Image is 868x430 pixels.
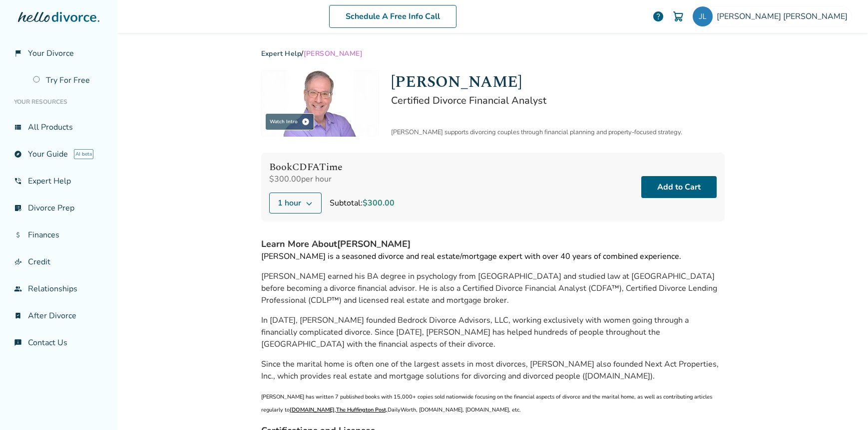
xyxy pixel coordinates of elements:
a: bookmark_checkAfter Divorce [8,304,109,327]
span: $300.00 [363,198,395,209]
span: [PERSON_NAME] [PERSON_NAME] [717,11,852,22]
div: / [261,49,725,58]
div: $300.00 per hour [269,174,395,185]
a: chat_infoContact Us [8,331,109,354]
div: Subtotal: [330,197,395,209]
img: Jeff Landers [261,70,379,137]
a: Expert Help [261,49,302,58]
span: [PERSON_NAME] is a seasoned divorce and real estate/mortgage expert with over 40 years of combine... [261,251,681,262]
span: AI beta [74,149,93,159]
div: Watch Intro [265,113,314,130]
p: Since the marital home is often one of the largest assets in most divorces, [PERSON_NAME] also fo... [261,358,725,382]
span: , [335,406,336,414]
span: [PERSON_NAME] has written 7 published books with 15,000+ copies sold nationwide focusing on the f... [261,393,712,414]
span: attach_money [14,231,22,239]
span: explore [14,150,22,158]
p: [PERSON_NAME] earned his BA degree in psychology from [GEOGRAPHIC_DATA] and studied law at [GEOGR... [261,270,725,306]
span: group [14,285,22,293]
span: [PERSON_NAME] [304,49,363,58]
h4: Learn More About [PERSON_NAME] [261,237,725,250]
div: [PERSON_NAME] supports divorcing couples through financial planning and property-focused strategy. [391,128,725,137]
a: phone_in_talkExpert Help [8,170,109,193]
a: groupRelationships [8,277,109,300]
img: landers@nextactproperties.com [693,6,713,26]
a: flag_2Your Divorce [8,42,109,65]
h2: Certified Divorce Financial Analyst [391,94,725,107]
span: finance_mode [14,258,22,266]
li: Your Resources [8,92,109,112]
a: attach_moneyFinances [8,223,109,246]
span: DailyWorth, [DOMAIN_NAME], [DOMAIN_NAME], etc. [388,406,521,414]
span: view_list [14,123,22,131]
a: exploreYour GuideAI beta [8,143,109,166]
h4: Book CDFA Time [269,161,395,174]
a: Try For Free [27,69,109,92]
span: list_alt_check [14,204,22,212]
a: help [652,10,664,22]
p: In [DATE], [PERSON_NAME] founded Bedrock Divorce Advisors, LLC, working exclusively with women go... [261,314,725,350]
iframe: Chat Widget [818,382,868,430]
span: 1 hour [278,197,301,209]
button: Add to Cart [641,176,717,198]
span: play_circle [302,118,310,126]
span: phone_in_talk [14,177,22,185]
a: The Huffington Post, [336,406,388,414]
a: view_listAll Products [8,116,109,139]
span: Your Divorce [28,48,74,59]
span: flag_2 [14,49,22,57]
a: finance_modeCredit [8,250,109,273]
a: Schedule A Free Info Call [329,5,456,28]
h1: [PERSON_NAME] [391,70,725,94]
span: chat_info [14,339,22,347]
img: Cart [672,10,684,22]
a: list_alt_checkDivorce Prep [8,197,109,219]
span: bookmark_check [14,312,22,320]
a: [DOMAIN_NAME] [290,406,335,414]
button: 1 hour [269,193,322,214]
